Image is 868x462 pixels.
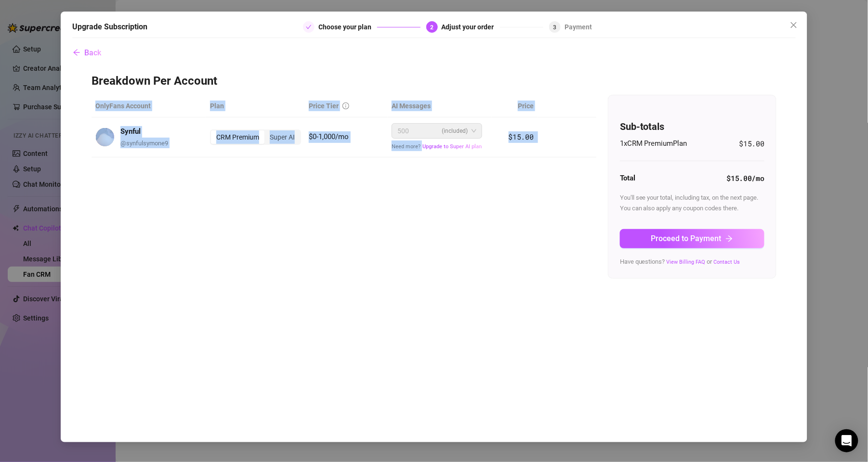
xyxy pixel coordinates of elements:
span: 3 [553,24,557,31]
span: 2 [430,24,434,31]
span: $15.00 [509,132,534,141]
button: Back [72,43,102,62]
div: Super AI [264,130,300,144]
div: Payment [565,21,592,33]
a: View Billing FAQ [667,259,706,265]
span: @ synfulsymone9 [120,140,168,147]
span: 500 [397,124,409,138]
span: Proceed to Payment [651,234,722,243]
span: Upgrade to Super AI plan [422,143,482,150]
th: OnlyFans Account [92,95,206,117]
span: $0-1,000/mo [309,132,349,141]
span: (included) [442,124,468,138]
span: arrow-left [73,49,80,56]
strong: $15.00 /mo [727,173,764,183]
strong: Total [620,174,635,182]
span: close [790,21,798,29]
div: Open Intercom Messenger [835,429,858,452]
span: You'll see your total, including tax, on the next page. You can also apply any coupon codes there. [620,194,759,212]
span: Close [786,21,802,29]
button: Upgrade to Super AI plan [422,143,482,150]
th: Price [491,95,538,117]
span: Back [84,48,101,57]
span: info-circle [342,103,349,109]
div: Choose your plan [318,21,377,33]
span: Price Tier [309,102,339,110]
th: Plan [206,95,305,117]
th: AI Messages [388,95,491,117]
span: arrow-right [725,235,733,243]
span: Need more? [392,143,482,150]
span: 1 x CRM Premium Plan [620,138,687,150]
button: Close [786,17,802,33]
h5: Upgrade Subscription [72,21,147,33]
img: avatar.jpg [96,128,114,146]
h4: Sub-totals [620,120,764,133]
h3: Breakdown Per Account [92,74,776,89]
div: Adjust your order [442,21,500,33]
span: Have questions? or [620,258,740,265]
strong: Synful [120,127,141,136]
span: $15.00 [739,138,764,150]
div: CRM Premium [211,130,264,144]
span: check [306,24,312,30]
div: segmented control [210,129,301,145]
a: Contact Us [714,259,740,265]
button: Proceed to Paymentarrow-right [620,229,764,248]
